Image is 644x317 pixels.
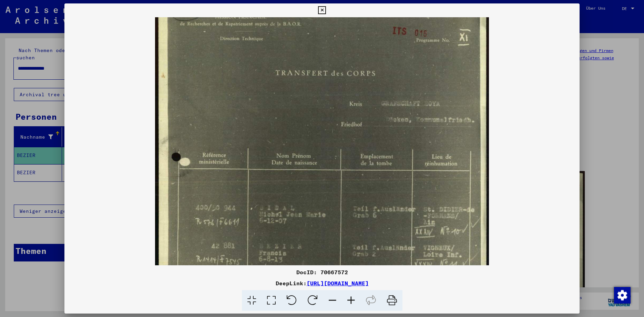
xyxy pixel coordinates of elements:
[614,287,631,304] img: Zustimmung ändern
[307,280,369,287] a: [URL][DOMAIN_NAME]
[614,287,630,303] div: Zustimmung ändern
[64,279,580,287] div: DeepLink:
[64,268,580,276] div: DocID: 70667572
